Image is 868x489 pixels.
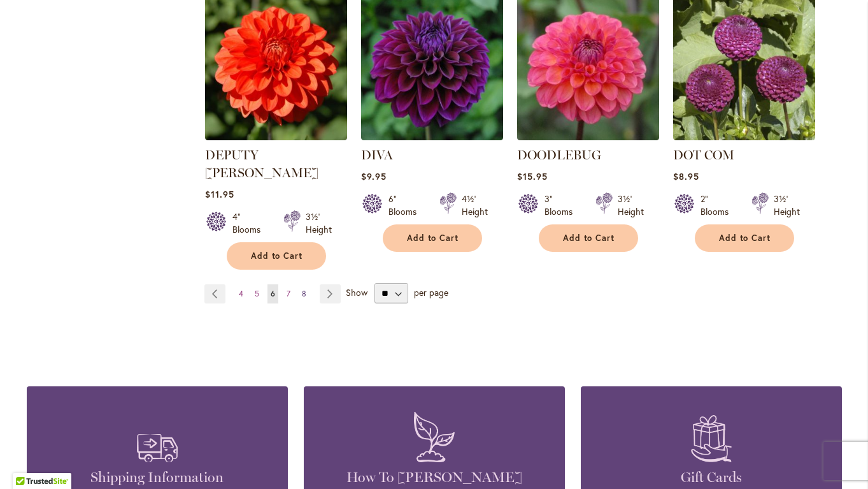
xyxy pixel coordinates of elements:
a: DOT COM [673,131,815,143]
button: Add to Cart [383,224,482,252]
span: 5 [255,289,259,298]
div: 2" Blooms [701,193,736,218]
a: DOODLEBUG [517,147,601,163]
button: Add to Cart [695,224,794,252]
a: Diva [361,131,503,143]
span: 6 [271,289,275,298]
span: 7 [287,289,290,298]
span: Add to Cart [719,233,771,244]
span: $8.95 [673,170,699,182]
a: DEPUTY BOB [205,131,347,143]
a: 4 [236,284,246,303]
button: Add to Cart [539,224,638,252]
a: 8 [299,284,309,303]
span: per page [414,286,448,298]
span: Add to Cart [251,251,303,261]
span: $11.95 [205,188,234,200]
iframe: Launch Accessibility Center [10,444,45,479]
a: DOODLEBUG [517,131,659,143]
button: Add to Cart [227,242,326,270]
a: DIVA [361,147,393,163]
h4: Gift Cards [600,469,823,486]
a: 7 [283,284,294,303]
div: 6" Blooms [388,193,424,218]
div: 4" Blooms [232,210,268,236]
span: $9.95 [361,170,387,182]
h4: Shipping Information [46,469,269,486]
span: 4 [239,289,243,298]
div: 4½' Height [462,193,488,218]
span: 8 [302,289,306,298]
a: 5 [252,284,262,303]
div: 3½' Height [306,210,332,236]
div: 3½' Height [618,193,644,218]
span: Add to Cart [563,233,615,244]
div: 3" Blooms [544,193,580,218]
span: Show [346,286,367,298]
a: DEPUTY [PERSON_NAME] [205,147,318,180]
div: 3½' Height [774,193,800,218]
span: $15.95 [517,170,548,182]
span: Add to Cart [407,233,459,244]
a: DOT COM [673,147,734,163]
h4: How To [PERSON_NAME] [323,469,546,486]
